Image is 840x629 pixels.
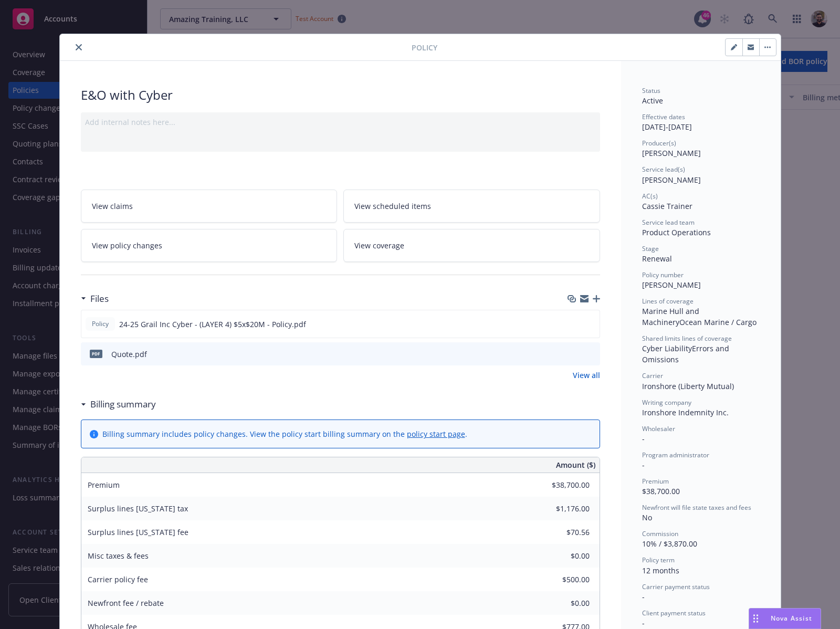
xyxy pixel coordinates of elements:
span: Status [642,86,660,95]
span: Policy term [642,555,675,564]
span: [PERSON_NAME] [642,175,701,185]
button: preview file [586,319,595,330]
a: View coverage [343,229,600,262]
span: Ocean Marine / Cargo [679,317,757,327]
span: Carrier [642,371,663,380]
a: View scheduled items [343,190,600,223]
span: - [642,592,645,602]
span: Shared limits lines of coverage [642,334,732,343]
span: View scheduled items [354,201,431,212]
span: Commission [642,529,678,538]
span: No [642,512,652,522]
span: Service lead(s) [642,165,685,174]
span: [PERSON_NAME] [642,280,701,290]
div: Billing summary includes policy changes. View the policy start billing summary on the . [102,428,467,439]
span: Product Operations [642,227,711,237]
span: Surplus lines [US_STATE] fee [88,527,188,537]
h3: Billing summary [90,397,156,411]
span: Producer(s) [642,139,676,148]
span: Newfront will file state taxes and fees [642,503,751,512]
span: Wholesaler [642,424,675,433]
span: Carrier policy fee [88,574,148,584]
span: $38,700.00 [642,486,680,496]
span: Cyber Liability [642,343,692,353]
span: Carrier payment status [642,582,710,591]
span: Renewal [642,254,672,264]
span: AC(s) [642,192,658,201]
button: preview file [586,349,596,360]
div: Files [81,292,109,306]
div: E&O with Cyber [81,86,600,104]
span: 24-25 Grail Inc Cyber - (LAYER 4) $5x$20M - Policy.pdf [119,319,306,330]
span: Policy [90,319,111,329]
span: Client payment status [642,609,706,617]
span: - [642,618,645,628]
span: pdf [90,350,102,358]
span: Lines of coverage [642,297,694,306]
input: 0.00 [528,548,596,564]
span: View coverage [354,240,404,251]
span: - [642,434,645,444]
span: Policy number [642,270,684,279]
span: Effective dates [642,112,685,121]
a: policy start page [407,429,465,439]
span: Cassie Trainer [642,201,692,211]
span: Marine Hull and Machinery [642,306,701,327]
span: Active [642,96,663,106]
span: [PERSON_NAME] [642,148,701,158]
div: Drag to move [749,609,762,628]
button: download file [570,349,578,360]
span: Newfront fee / rebate [88,598,164,608]
button: Nova Assist [749,608,821,629]
input: 0.00 [528,525,596,540]
span: Program administrator [642,450,709,459]
span: Nova Assist [771,614,812,623]
span: Errors and Omissions [642,343,731,364]
span: Premium [88,480,120,490]
span: Stage [642,244,659,253]
h3: Files [90,292,109,306]
span: 12 months [642,565,679,575]
span: Writing company [642,398,691,407]
input: 0.00 [528,477,596,493]
a: View claims [81,190,338,223]
span: Ironshore Indemnity Inc. [642,407,729,417]
span: Surplus lines [US_STATE] tax [88,504,188,513]
a: View policy changes [81,229,338,262]
input: 0.00 [528,595,596,611]
span: Amount ($) [556,459,595,470]
div: Add internal notes here... [85,117,596,128]
div: Billing summary [81,397,156,411]
input: 0.00 [528,572,596,588]
div: Quote.pdf [111,349,147,360]
span: Misc taxes & fees [88,551,149,561]
span: - [642,460,645,470]
span: Policy [412,42,437,53]
span: Premium [642,477,669,486]
div: [DATE] - [DATE] [642,112,760,132]
input: 0.00 [528,501,596,517]
span: 10% / $3,870.00 [642,539,697,549]
span: View claims [92,201,133,212]
button: close [72,41,85,54]
span: View policy changes [92,240,162,251]
button: download file [569,319,577,330]
span: Service lead team [642,218,695,227]
a: View all [573,370,600,381]
span: Ironshore (Liberty Mutual) [642,381,734,391]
